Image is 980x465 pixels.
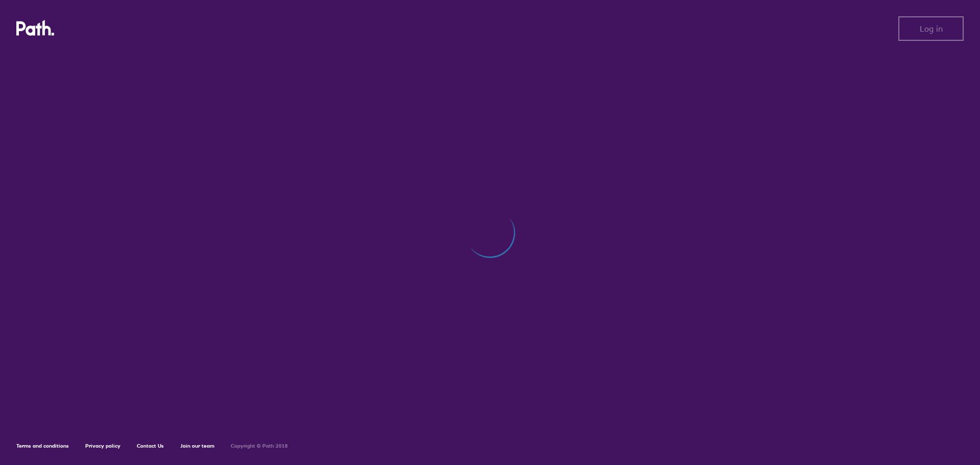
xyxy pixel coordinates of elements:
[231,443,288,449] h6: Copyright © Path 2018
[920,24,943,33] span: Log in
[137,443,164,449] a: Contact Us
[85,443,120,449] a: Privacy policy
[898,16,964,41] button: Log in
[16,443,69,449] a: Terms and conditions
[180,443,214,449] a: Join our team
